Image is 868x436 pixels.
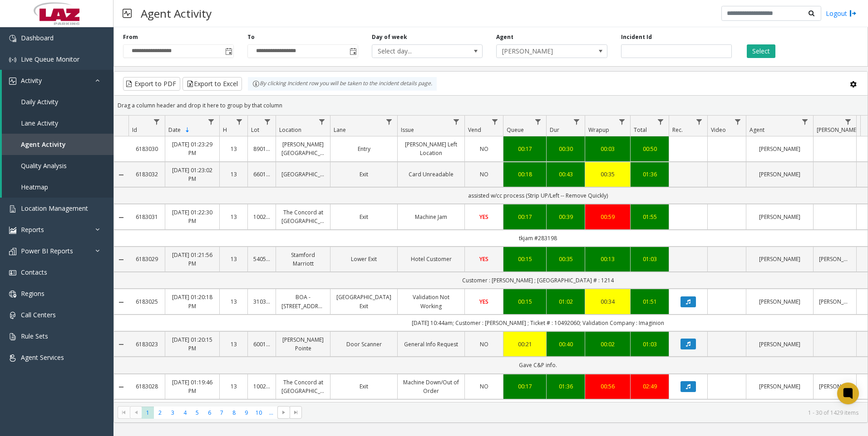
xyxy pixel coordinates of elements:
[799,116,811,128] a: Agent Filter Menu
[591,382,625,391] a: 00:56
[336,382,392,391] a: Exit
[253,382,270,391] a: 100238
[496,33,513,41] label: Agent
[509,170,541,179] div: 00:18
[216,407,228,419] span: Page 7
[253,340,270,349] a: 600163
[123,33,138,41] label: From
[171,293,214,310] a: [DATE] 01:20:18 PM
[252,80,260,87] img: infoIcon.svg
[9,227,16,234] img: 'icon'
[550,126,559,134] span: Dur
[636,255,663,263] div: 01:03
[552,297,579,306] a: 01:02
[2,176,113,198] a: Heatmap
[9,78,16,85] img: 'icon'
[171,166,214,183] a: [DATE] 01:23:02 PM
[171,378,214,395] a: [DATE] 01:19:46 PM
[223,45,233,58] span: Toggle popup
[826,9,857,18] a: Logout
[403,140,459,157] a: [PERSON_NAME] Left Location
[591,255,625,263] div: 00:13
[281,251,325,268] a: Stamford Marriott
[281,170,325,179] a: [GEOGRAPHIC_DATA]
[2,155,113,176] a: Quality Analysis
[123,2,132,24] img: pageIcon
[2,91,113,112] a: Daily Activity
[123,77,180,91] button: Export to PDF
[205,116,217,128] a: Date Filter Menu
[134,382,159,391] a: 6183028
[336,145,392,153] a: Entry
[479,255,488,263] span: YES
[336,213,392,221] a: Exit
[307,409,858,417] kendo-pager-info: 1 - 30 of 1429 items
[184,126,191,134] span: Sortable
[2,70,113,91] a: Activity
[203,407,216,419] span: Page 6
[114,341,128,348] a: Collapse Details
[9,35,16,42] img: 'icon'
[479,213,488,221] span: YES
[21,332,48,340] span: Rule Sets
[134,255,159,263] a: 6183029
[171,251,214,268] a: [DATE] 01:21:56 PM
[636,145,663,153] a: 00:50
[171,335,214,353] a: [DATE] 01:20:15 PM
[228,407,240,419] span: Page 8
[480,383,488,390] span: NO
[636,213,663,221] div: 01:55
[292,409,300,416] span: Go to the last page
[752,382,808,391] a: [PERSON_NAME]
[247,33,255,41] label: To
[114,214,128,221] a: Collapse Details
[336,293,392,310] a: [GEOGRAPHIC_DATA] Exit
[591,145,625,153] a: 00:03
[655,116,667,128] a: Total Filter Menu
[277,406,290,419] span: Go to the next page
[636,170,663,179] a: 01:36
[280,409,287,416] span: Go to the next page
[552,255,579,263] a: 00:35
[470,255,498,263] a: YES
[636,297,663,306] a: 01:51
[468,126,481,134] span: Vend
[21,268,47,276] span: Contacts
[711,126,726,134] span: Video
[336,340,392,349] a: Door Scanner
[281,335,325,353] a: [PERSON_NAME] Pointe
[509,382,541,391] a: 00:17
[591,213,625,221] div: 00:59
[9,312,16,319] img: 'icon'
[819,297,851,306] a: [PERSON_NAME]
[9,56,16,63] img: 'icon'
[316,116,328,128] a: Location Filter Menu
[819,255,851,263] a: [PERSON_NAME]
[616,116,628,128] a: Wrapup Filter Menu
[470,145,498,153] a: NO
[114,116,868,402] div: Data table
[403,293,459,310] a: Validation Not Working
[265,407,277,419] span: Page 11
[251,126,259,134] span: Lot
[151,116,163,128] a: Id Filter Menu
[636,382,663,391] div: 02:49
[114,97,868,113] div: Drag a column header and drop it here to group by that column
[621,33,652,41] label: Incident Id
[752,340,808,349] a: [PERSON_NAME]
[253,255,270,263] a: 540503
[21,247,73,255] span: Power BI Reports
[279,126,301,134] span: Location
[21,97,58,106] span: Daily Activity
[9,205,16,213] img: 'icon'
[21,353,64,362] span: Agent Services
[336,170,392,179] a: Exit
[752,145,808,153] a: [PERSON_NAME]
[2,112,113,134] a: Lane Activity
[240,407,252,419] span: Page 9
[171,208,214,225] a: [DATE] 01:22:30 PM
[480,340,488,348] span: NO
